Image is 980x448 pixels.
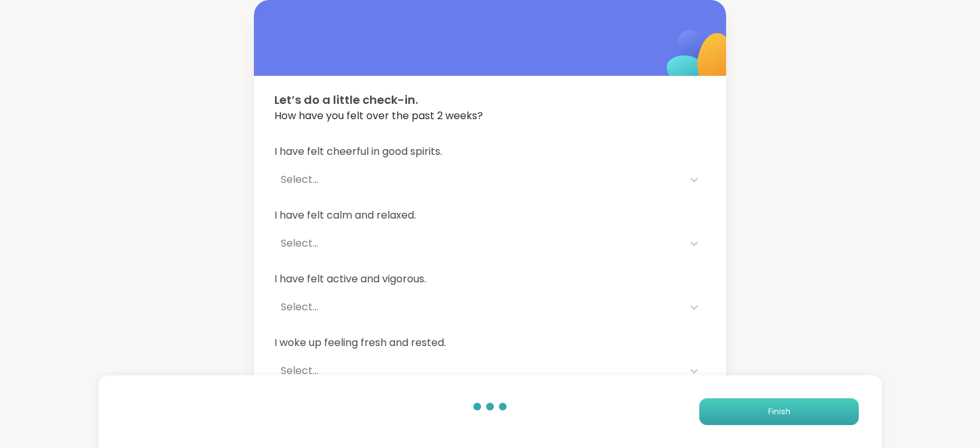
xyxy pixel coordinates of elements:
div: Select... [281,363,676,379]
span: How have you felt over the past 2 weeks? [274,108,706,124]
div: Select... [281,236,676,251]
span: I woke up feeling fresh and rested. [274,335,706,350]
span: I have felt active and vigorous. [274,271,706,287]
span: Let’s do a little check-in. [274,91,706,108]
div: Select... [281,172,676,187]
span: I have felt cheerful in good spirits. [274,144,706,159]
div: Select... [281,300,676,315]
span: Finish [768,406,791,417]
span: I have felt calm and relaxed. [274,208,706,223]
button: Finish [699,398,859,425]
